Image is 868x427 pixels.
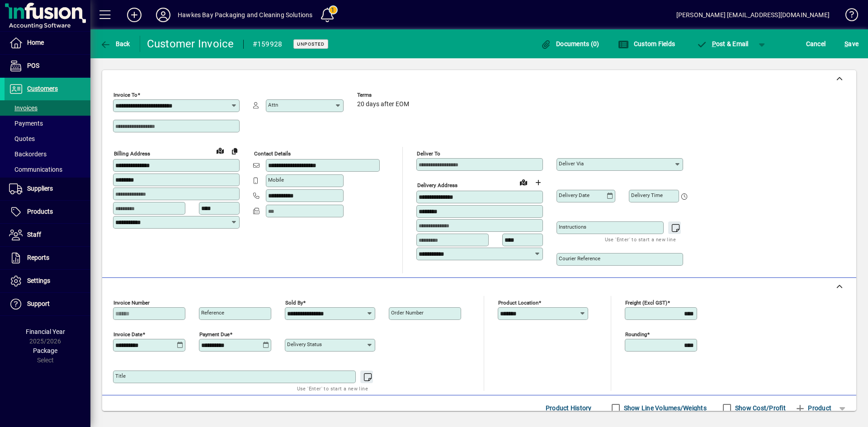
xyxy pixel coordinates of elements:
span: ave [844,37,859,51]
a: Support [5,293,90,315]
mat-label: Reference [201,310,224,316]
span: Product [795,401,831,415]
span: Communications [9,166,62,173]
span: Payments [9,120,43,127]
span: Suppliers [27,185,53,192]
label: Show Line Volumes/Weights [622,404,707,413]
span: ost & Email [696,40,749,47]
div: Customer Invoice [147,37,234,51]
app-page-header-button: Back [90,36,140,52]
span: Settings [27,277,50,284]
span: Products [27,208,53,215]
mat-label: Rounding [625,331,647,338]
mat-label: Mobile [268,177,284,183]
mat-label: Sold by [285,300,303,306]
a: Settings [5,270,90,292]
span: 20 days after EOM [357,101,409,108]
button: Profile [149,7,178,23]
mat-label: Attn [268,102,278,108]
span: Invoices [9,104,38,112]
button: Back [98,36,132,52]
span: Reports [27,254,49,261]
mat-label: Invoice To [113,92,137,98]
span: Quotes [9,135,35,142]
span: Back [100,40,130,47]
mat-label: Product location [498,300,538,306]
span: Home [27,39,44,46]
span: Custom Fields [618,40,675,47]
span: Support [27,300,50,307]
div: #159928 [253,37,283,52]
a: Staff [5,224,90,246]
a: Quotes [5,131,90,146]
div: Hawkes Bay Packaging and Cleaning Solutions [178,8,313,22]
span: S [844,40,848,47]
mat-label: Payment due [199,331,230,338]
span: Cancel [806,37,826,51]
mat-label: Deliver via [559,160,584,167]
button: Cancel [804,36,828,52]
div: [PERSON_NAME] [EMAIL_ADDRESS][DOMAIN_NAME] [676,8,830,22]
span: Terms [357,92,411,98]
a: POS [5,55,90,77]
button: Add [120,7,149,23]
a: Communications [5,162,90,177]
mat-label: Delivery date [559,192,590,198]
span: P [712,40,716,47]
a: Products [5,201,90,223]
a: Suppliers [5,178,90,200]
mat-label: Order number [391,310,424,316]
span: Financial Year [26,328,65,335]
mat-label: Courier Reference [559,255,600,262]
a: Payments [5,116,90,131]
mat-hint: Use 'Enter' to start a new line [297,383,368,394]
a: Invoices [5,100,90,116]
mat-label: Title [115,373,126,379]
span: Customers [27,85,58,92]
a: View on map [213,143,227,158]
mat-label: Freight (excl GST) [625,300,667,306]
span: Staff [27,231,41,238]
a: View on map [516,175,531,189]
a: Home [5,32,90,54]
mat-label: Deliver To [417,150,440,157]
mat-label: Instructions [559,224,586,230]
mat-label: Delivery time [631,192,663,198]
button: Product History [542,400,595,416]
button: Copy to Delivery address [227,144,242,158]
span: Package [33,347,57,354]
a: Reports [5,247,90,269]
a: Backorders [5,146,90,162]
button: Product [790,400,836,416]
mat-label: Delivery status [287,341,322,347]
span: Documents (0) [541,40,599,47]
mat-label: Invoice number [113,300,150,306]
span: Unposted [297,41,325,47]
span: Backorders [9,150,47,158]
button: Choose address [531,175,545,190]
label: Show Cost/Profit [733,404,786,413]
button: Post & Email [692,36,753,52]
a: Knowledge Base [839,2,857,31]
span: Product History [546,401,592,415]
button: Save [842,36,861,52]
button: Custom Fields [616,36,677,52]
mat-hint: Use 'Enter' to start a new line [605,234,676,244]
span: POS [27,62,39,69]
mat-label: Invoice date [113,331,142,338]
button: Documents (0) [538,36,602,52]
